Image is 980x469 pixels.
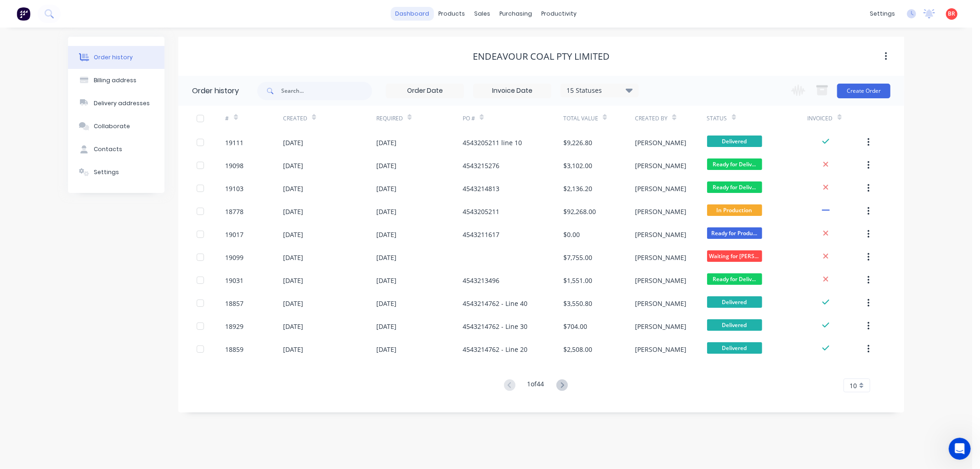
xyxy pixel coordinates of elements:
[463,322,527,331] div: 4543214762 - Line 30
[707,296,762,308] span: Delivered
[144,4,161,21] button: Home
[563,253,592,262] div: $7,755.00
[283,184,303,193] div: [DATE]
[283,207,303,216] div: [DATE]
[137,232,169,241] div: thank you
[463,276,499,285] div: 4543213496
[68,138,164,161] button: Contacts
[281,82,372,100] input: Search...
[226,345,244,354] div: 18859
[473,51,610,62] div: Endeavour Coal Pty Limited
[707,250,762,262] span: Waiting for [PERSON_NAME]
[44,301,51,308] button: Upload attachment
[283,299,303,308] div: [DATE]
[434,7,470,21] div: products
[463,106,563,131] div: PO #
[391,7,434,21] a: dashboard
[707,136,762,147] span: Delivered
[563,161,592,170] div: $3,102.00
[837,84,890,98] button: Create Order
[161,4,178,20] div: Close
[563,345,592,354] div: $2,508.00
[283,114,307,123] div: Created
[463,138,522,147] div: 4543205211 line 10
[635,106,707,131] div: Created By
[563,299,592,308] div: $3,550.80
[635,138,686,147] div: [PERSON_NAME]
[226,230,244,239] div: 19017
[226,322,244,331] div: 18929
[563,276,592,285] div: $1,551.00
[283,276,303,285] div: [DATE]
[376,299,397,308] div: [DATE]
[635,253,686,262] div: [PERSON_NAME]
[635,345,686,354] div: [PERSON_NAME]
[563,207,596,216] div: $92,268.00
[283,230,303,239] div: [DATE]
[635,276,686,285] div: [PERSON_NAME]
[49,55,101,62] b: MYOB Order #
[635,299,686,308] div: [PERSON_NAME]
[7,269,53,289] div: Any time!
[463,299,527,308] div: 4543214762 - Line 40
[707,227,762,239] span: Ready for Produ...
[130,226,176,246] div: thank you
[563,138,592,147] div: $9,226.80
[283,322,303,331] div: [DATE]
[707,204,762,216] span: In Production
[635,230,686,239] div: [PERSON_NAME]
[948,10,956,18] span: BR
[537,7,582,21] div: productivity
[376,138,397,147] div: [DATE]
[45,9,72,16] h1: Factory
[7,269,176,309] div: Maricar says…
[15,204,106,213] div: Easy, should be good now :)
[463,345,527,354] div: 4543214762 - Line 20
[707,342,762,354] span: Delivered
[7,171,176,199] div: Brett says…
[158,297,172,312] button: Send a message…
[376,106,463,131] div: Required
[808,114,833,123] div: Invoiced
[463,230,499,239] div: 4543211617
[226,161,244,170] div: 19098
[226,276,244,285] div: 19031
[463,184,499,193] div: 4543214813
[561,85,638,96] div: 15 Statuses
[563,106,635,131] div: Total Value
[17,7,30,21] img: Factory
[94,76,136,85] div: Billing address
[15,86,143,158] div: You can either unlock the financial year to allow the changes to push through, or we can manually...
[226,207,244,216] div: 18778
[376,230,397,239] div: [DATE]
[226,184,244,193] div: 19103
[7,40,151,164] div: The error when updating the Order means theMYOB Order #for link to the job can't be modified beca...
[58,301,66,308] button: Start recording
[68,46,164,69] button: Order history
[29,301,36,308] button: Gif picker
[94,122,130,130] div: Collaborate
[15,274,46,283] div: Any time!
[192,85,239,96] div: Order history
[707,158,762,170] span: Ready for Deliv...
[463,161,499,170] div: 4543215276
[495,7,537,21] div: purchasing
[376,184,397,193] div: [DATE]
[68,69,164,92] button: Billing address
[6,4,23,21] button: go back
[707,319,762,331] span: Delivered
[7,40,176,171] div: Maricar says…
[635,184,686,193] div: [PERSON_NAME]
[376,161,397,170] div: [DATE]
[226,138,244,147] div: 19111
[283,106,376,131] div: Created
[865,7,900,21] div: settings
[283,345,303,354] div: [DATE]
[283,138,303,147] div: [DATE]
[463,207,499,216] div: 4543205211
[226,106,283,131] div: #
[563,114,598,123] div: Total Value
[707,181,762,193] span: Ready for Deliv...
[15,46,143,82] div: The error when updating the Order means the for link to the job can't be modified because the fin...
[226,299,244,308] div: 18857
